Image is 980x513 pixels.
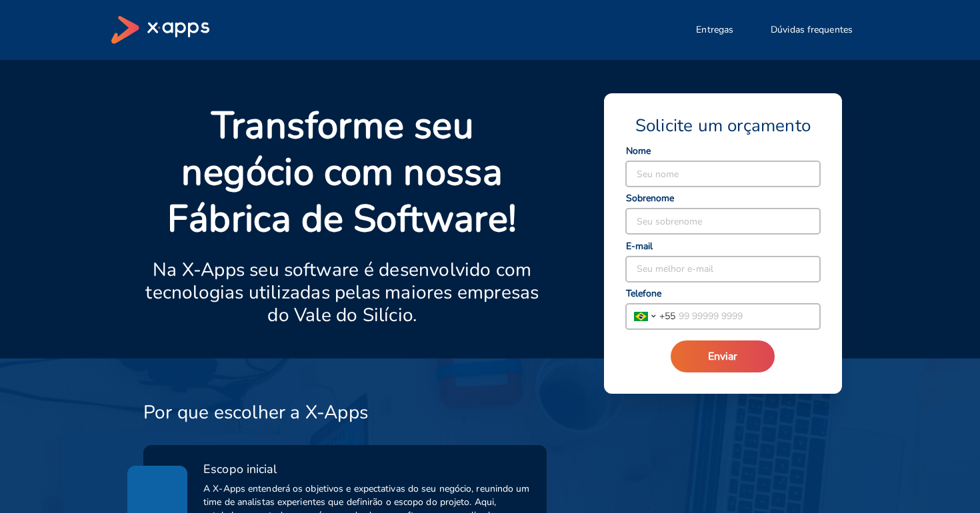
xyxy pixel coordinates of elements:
button: Enviar [671,340,775,372]
input: Seu nome [626,161,820,187]
button: Dúvidas frequentes [755,17,869,43]
button: Entregas [680,17,749,43]
p: Transforme seu negócio com nossa Fábrica de Software! [143,103,541,243]
h3: Por que escolher a X-Apps [143,401,368,424]
input: 99 99999 9999 [675,304,820,329]
span: Dúvidas frequentes [771,23,853,37]
span: Solicite um orçamento [635,115,811,137]
span: Enviar [708,349,737,364]
input: Seu melhor e-mail [626,256,820,282]
input: Seu sobrenome [626,209,820,234]
span: + 55 [659,309,675,323]
span: Entregas [696,23,733,37]
p: Na X-Apps seu software é desenvolvido com tecnologias utilizadas pelas maiores empresas do Vale d... [143,258,541,326]
span: Escopo inicial [203,461,277,477]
